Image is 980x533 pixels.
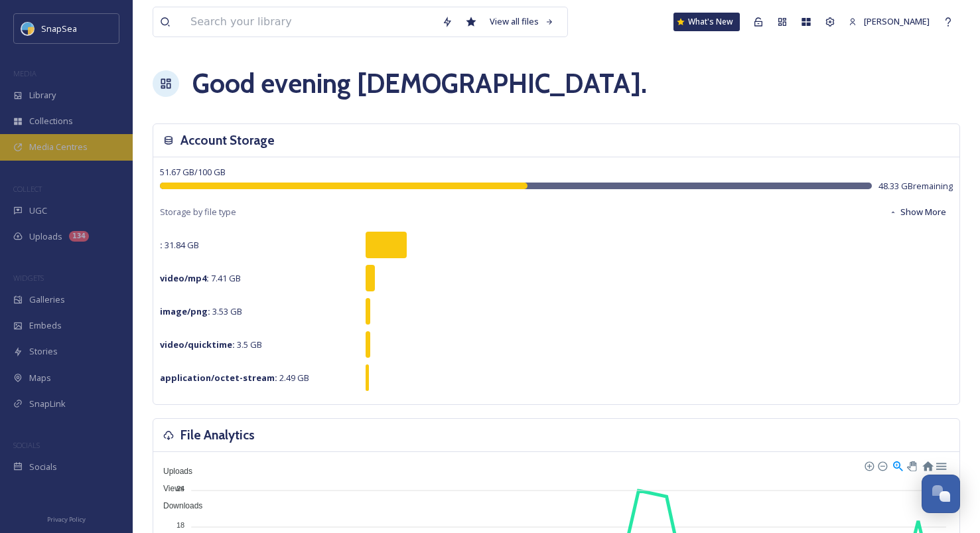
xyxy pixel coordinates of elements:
[673,13,740,31] a: What's New
[176,521,184,529] tspan: 18
[842,9,936,35] a: [PERSON_NAME]
[21,22,35,35] img: snapsea-logo.png
[29,89,56,102] span: Library
[41,23,77,35] span: SnapSea
[13,273,44,283] span: WIDGETS
[13,68,36,78] span: MEDIA
[892,459,903,471] div: Selection Zoom
[160,339,262,350] span: 3.5 GB
[907,461,915,469] div: Panning
[882,199,953,225] button: Show More
[184,7,435,37] input: Search your library
[29,461,57,473] span: Socials
[29,141,88,153] span: Media Centres
[160,206,236,218] span: Storage by file type
[160,239,163,251] strong: :
[878,180,953,192] span: 48.33 GB remaining
[153,467,192,476] span: Uploads
[877,461,886,470] div: Zoom Out
[192,64,647,104] h1: Good evening [DEMOGRAPHIC_DATA] .
[160,372,277,384] strong: application/octet-stream :
[29,372,51,384] span: Maps
[153,484,184,493] span: Views
[29,398,66,410] span: SnapLink
[935,459,946,471] div: Menu
[47,510,86,526] a: Privacy Policy
[69,231,89,242] div: 134
[160,339,235,350] strong: video/quicktime :
[160,272,209,284] strong: video/mp4 :
[29,230,62,243] span: Uploads
[160,305,242,317] span: 3.53 GB
[160,166,226,178] span: 51.67 GB / 100 GB
[160,372,309,384] span: 2.49 GB
[180,425,255,445] h3: File Analytics
[29,293,65,306] span: Galleries
[29,204,47,217] span: UGC
[864,15,930,27] span: [PERSON_NAME]
[47,515,86,524] span: Privacy Policy
[864,461,873,470] div: Zoom In
[160,272,241,284] span: 7.41 GB
[160,305,210,317] strong: image/png :
[483,9,561,35] a: View all files
[922,459,933,471] div: Reset Zoom
[153,501,202,510] span: Downloads
[180,131,275,150] h3: Account Storage
[160,239,199,251] span: 31.84 GB
[29,115,73,127] span: Collections
[29,345,58,358] span: Stories
[13,184,42,194] span: COLLECT
[922,475,960,513] button: Open Chat
[29,319,62,332] span: Embeds
[13,440,40,450] span: SOCIALS
[176,485,184,493] tspan: 24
